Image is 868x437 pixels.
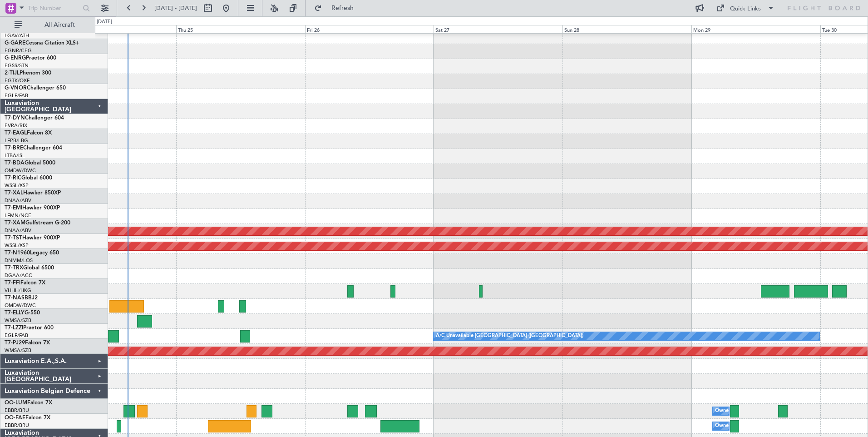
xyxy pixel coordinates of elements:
span: T7-BRE [5,145,23,151]
a: T7-EAGLFalcon 8X [5,130,52,136]
span: All Aircraft [24,22,96,28]
a: T7-FFIFalcon 7X [5,280,45,286]
span: T7-RIC [5,175,21,181]
button: All Aircraft [10,18,99,32]
a: T7-DYNChallenger 604 [5,115,64,121]
span: T7-PJ29 [5,340,25,346]
a: G-GARECessna Citation XLS+ [5,40,79,46]
a: T7-TRXGlobal 6500 [5,265,54,271]
div: Owner Melsbroek Air Base [715,419,777,433]
span: T7-TST [5,235,22,241]
a: T7-BREChallenger 604 [5,145,62,151]
button: Quick Links [712,1,779,15]
a: EVRA/RIX [5,122,27,129]
div: [DATE] [97,18,112,26]
span: T7-LZZI [5,325,23,331]
input: Trip Number [28,1,80,15]
a: OO-FAEFalcon 7X [5,415,50,421]
a: T7-XALHawker 850XP [5,190,61,196]
div: Quick Links [730,5,761,14]
a: T7-XAMGulfstream G-200 [5,220,70,226]
a: EGLF/FAB [5,332,28,339]
a: LGAV/ATH [5,32,29,39]
a: OMDW/DWC [5,302,36,309]
a: WSSL/XSP [5,182,29,189]
a: EBBR/BRU [5,407,29,414]
a: T7-N1960Legacy 650 [5,250,59,256]
div: Mon 29 [691,25,820,33]
a: WMSA/SZB [5,317,31,324]
div: A/C Unavailable [GEOGRAPHIC_DATA] ([GEOGRAPHIC_DATA]) [436,329,583,343]
div: Sun 28 [562,25,691,33]
a: LFPB/LBG [5,137,28,144]
a: LFMN/NCE [5,212,31,219]
span: T7-BDA [5,160,25,166]
a: OMDW/DWC [5,167,36,174]
div: Wed 24 [47,25,176,33]
a: LTBA/ISL [5,152,25,159]
span: T7-NAS [5,295,25,301]
a: 2-TIJLPhenom 300 [5,70,51,76]
span: T7-DYN [5,115,25,121]
span: T7-ELLY [5,310,25,316]
span: [DATE] - [DATE] [154,4,197,12]
a: OO-LUMFalcon 7X [5,400,52,406]
a: EGNR/CEG [5,47,32,54]
a: T7-NASBBJ2 [5,295,38,301]
span: Refresh [324,5,362,11]
span: T7-EAGL [5,130,27,136]
a: T7-RICGlobal 6000 [5,175,52,181]
a: EGTK/OXF [5,77,30,84]
a: EGSS/STN [5,62,29,69]
a: T7-ELLYG-550 [5,310,40,316]
a: T7-EMIHawker 900XP [5,205,60,211]
a: EGLF/FAB [5,92,28,99]
a: T7-PJ29Falcon 7X [5,340,50,346]
span: T7-EMI [5,205,22,211]
span: T7-FFI [5,280,20,286]
button: Refresh [310,1,365,15]
a: T7-LZZIPraetor 600 [5,325,54,331]
a: G-ENRGPraetor 600 [5,55,56,61]
a: WSSL/XSP [5,242,29,249]
span: OO-LUM [5,400,27,406]
div: Thu 25 [176,25,305,33]
span: T7-XAL [5,190,23,196]
a: DNAA/ABV [5,227,31,234]
span: G-GARE [5,40,25,46]
a: DNAA/ABV [5,197,31,204]
div: Sat 27 [434,25,562,33]
span: T7-TRX [5,265,23,271]
a: EBBR/BRU [5,422,29,429]
a: WMSA/SZB [5,347,31,354]
div: Owner Melsbroek Air Base [715,404,777,418]
span: G-ENRG [5,55,26,61]
span: OO-FAE [5,415,25,421]
a: T7-BDAGlobal 5000 [5,160,55,166]
span: T7-N1960 [5,250,30,256]
a: DNMM/LOS [5,257,33,264]
a: T7-TSTHawker 900XP [5,235,60,241]
span: G-VNOR [5,85,27,91]
div: Fri 26 [305,25,434,33]
a: G-VNORChallenger 650 [5,85,66,91]
span: 2-TIJL [5,70,20,76]
a: DGAA/ACC [5,272,32,279]
a: VHHH/HKG [5,287,31,294]
span: T7-XAM [5,220,25,226]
